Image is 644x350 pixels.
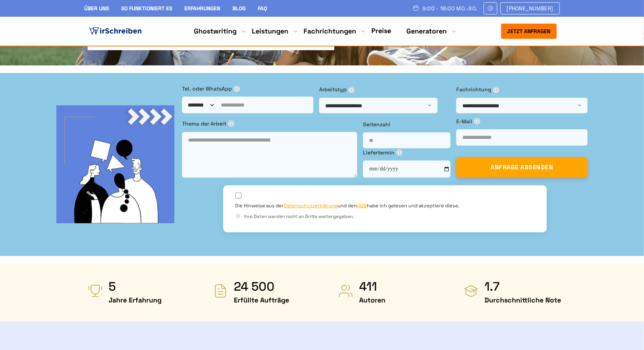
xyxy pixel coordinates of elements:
label: E-Mail [456,117,588,126]
img: Email [487,5,494,11]
a: Preise [372,26,392,35]
a: Blog [233,5,246,12]
label: Liefertermin [363,148,451,157]
img: Jahre Erfahrung [88,283,103,299]
a: So funktioniert es [121,5,173,12]
label: Fachrichtung [456,85,588,94]
div: Ihre Daten werden nicht an Dritte weitergegeben. [235,213,535,220]
a: Leistungen [252,27,289,36]
span: Erfüllte Aufträge [234,294,289,306]
label: Seitenzahl [363,120,451,129]
button: Jetzt anfragen [501,24,557,39]
span: Jahre Erfahrung [109,294,162,306]
a: Fachrichtungen [304,27,356,36]
label: Die Hinweise aus der und den habe ich gelesen und akzeptiere diese. [235,202,460,209]
label: Thema der Arbeit [182,119,357,128]
span: ⓘ [493,87,499,93]
a: Über uns [85,5,109,12]
img: Erfüllte Aufträge [213,283,228,299]
span: ⓘ [234,86,240,92]
span: Autoren [360,294,386,306]
img: Autoren [338,283,353,299]
span: Durchschnittliche Note [485,294,561,306]
img: Durchschnittliche Note [463,283,479,299]
span: ⓘ [474,118,480,124]
strong: 411 [360,279,386,294]
a: AGB [357,202,367,209]
a: Erfahrungen [185,5,221,12]
a: Ghostwriting [194,27,237,36]
img: bg [56,105,174,223]
span: ⓘ [348,87,355,93]
span: ⓘ [228,121,234,127]
span: 9:00 - 18:00 Mo.-So. [422,5,478,11]
strong: 5 [109,279,162,294]
a: Generatoren [407,27,447,36]
strong: 1.7 [485,279,561,294]
span: ⓘ [235,213,241,220]
span: ⓘ [396,150,403,156]
a: Datenschutzerklärung [284,202,338,209]
a: FAQ [258,5,267,12]
label: Tel. oder WhatsApp [182,84,313,93]
strong: 24 500 [234,279,289,294]
span: [PHONE_NUMBER] [507,5,553,11]
label: Arbeitstyp [319,85,451,94]
img: logo ghostwriter-österreich [88,25,143,37]
img: Schedule [412,5,419,11]
button: ANFRAGE ABSENDEN [456,157,588,178]
a: [PHONE_NUMBER] [500,2,560,14]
